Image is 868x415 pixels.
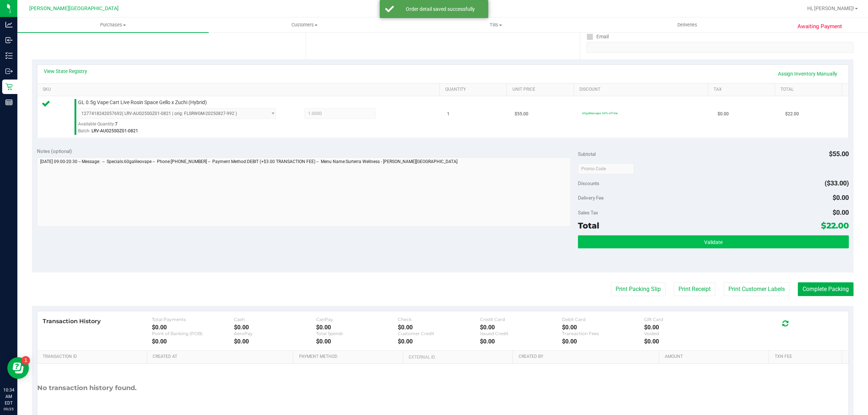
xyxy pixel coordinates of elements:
[5,52,13,59] inline-svg: Inventory
[316,317,398,322] div: CanPay
[398,5,483,13] div: Order detail saved successfully
[398,317,480,322] div: Check
[299,354,400,360] a: Payment Method
[37,364,137,412] div: No transaction history found.
[17,17,209,33] a: Purchases
[447,111,450,117] span: 1
[644,338,726,345] div: $0.00
[562,338,644,345] div: $0.00
[398,331,480,336] div: Customer Credit
[785,111,799,117] span: $22.00
[29,5,119,12] span: [PERSON_NAME][GEOGRAPHIC_DATA]
[480,331,562,336] div: Issued Credit
[578,151,596,157] span: Subtotal
[234,324,316,331] div: $0.00
[37,148,72,154] span: Notes (optional)
[78,99,207,106] span: GL 0.5g Vape Cart Live Rosin Space Gello x Zuchi (Hybrid)
[316,338,398,345] div: $0.00
[668,22,707,28] span: Deliveries
[578,163,634,174] input: Promo Code
[5,83,13,90] inline-svg: Retail
[562,324,644,331] div: $0.00
[829,150,849,158] span: $55.00
[515,111,528,117] span: $55.00
[5,68,13,75] inline-svg: Outbound
[480,338,562,345] div: $0.00
[773,68,842,80] a: Assign Inventory Manually
[704,239,723,245] span: Validate
[775,354,839,360] a: Txn Fee
[833,209,849,216] span: $0.00
[579,87,705,93] a: Discount
[714,87,772,93] a: Tax
[152,331,234,336] div: Point of Banking (POB)
[512,87,571,93] a: Unit Price
[587,31,609,42] label: Email
[3,387,14,406] p: 10:34 AM EDT
[152,324,234,331] div: $0.00
[644,317,726,322] div: Gift Card
[644,324,726,331] div: $0.00
[92,128,138,133] span: LRV-AUG25SGZ01-0821
[519,354,656,360] a: Created By
[152,338,234,345] div: $0.00
[833,194,849,201] span: $0.00
[562,331,644,336] div: Transaction Fees
[153,354,290,360] a: Created At
[209,22,400,28] span: Customers
[17,22,209,28] span: Purchases
[400,17,591,33] a: Tills
[797,22,842,31] span: Awaiting Payment
[43,354,144,360] a: Transaction ID
[316,324,398,331] div: $0.00
[3,406,14,412] p: 09/25
[115,121,118,127] span: 7
[398,338,480,345] div: $0.00
[44,68,87,75] a: View State Registry
[152,317,234,322] div: Total Payments
[592,17,783,33] a: Deliveries
[674,282,715,296] button: Print Receipt
[480,317,562,322] div: Credit Card
[78,128,90,133] span: Batch:
[718,111,729,117] span: $0.00
[400,22,591,28] span: Tills
[798,282,854,296] button: Complete Packing
[5,99,13,106] inline-svg: Reports
[7,357,29,379] iframe: Resource center
[234,338,316,345] div: $0.00
[578,221,599,231] span: Total
[21,356,30,365] iframe: Resource center unread badge
[578,210,598,215] span: Sales Tax
[665,354,766,360] a: Amount
[578,177,599,190] span: Discounts
[582,111,618,115] span: 60galileovape: 60% off line
[43,87,437,93] a: SKU
[780,87,839,93] a: Total
[234,317,316,322] div: Cash
[578,195,604,201] span: Delivery Fee
[403,351,512,364] th: External ID
[611,282,665,296] button: Print Packing Slip
[825,179,849,187] span: ($33.00)
[445,87,504,93] a: Quantity
[644,331,726,336] div: Voided
[78,119,286,133] div: Available Quantity:
[724,282,790,296] button: Print Customer Labels
[316,331,398,336] div: Total Spendr
[5,37,13,44] inline-svg: Inbound
[578,235,848,248] button: Validate
[398,324,480,331] div: $0.00
[821,221,849,231] span: $22.00
[234,331,316,336] div: AeroPay
[562,317,644,322] div: Debit Card
[807,5,854,11] span: Hi, [PERSON_NAME]!
[209,17,400,33] a: Customers
[5,21,13,28] inline-svg: Analytics
[480,324,562,331] div: $0.00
